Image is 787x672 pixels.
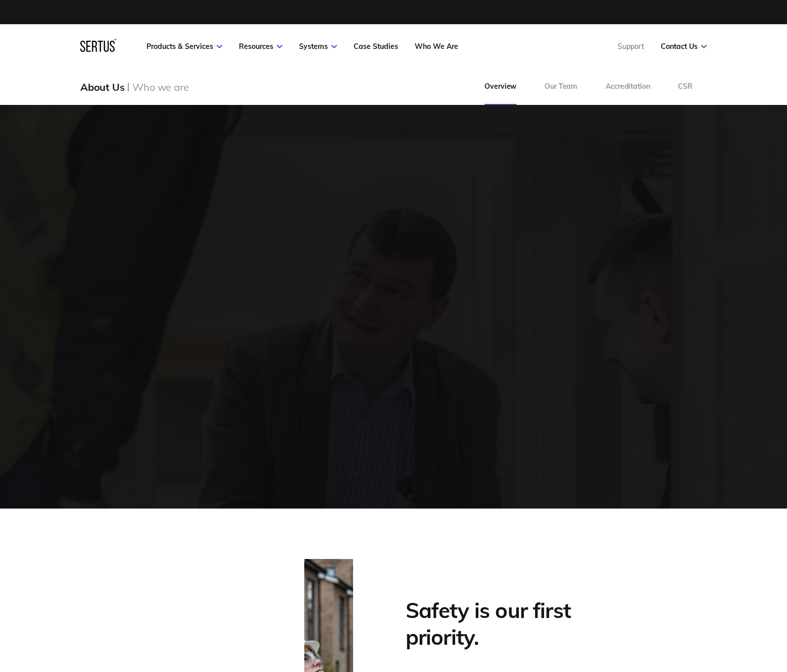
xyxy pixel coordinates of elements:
[406,597,618,650] h2: Safety is our first priority.
[530,69,592,105] a: Our Team
[415,42,458,51] a: Who We Are
[354,42,398,51] a: Case Studies
[618,42,644,51] a: Support
[146,42,222,51] a: Products & Services
[664,69,707,105] a: CSR
[592,69,664,105] a: Accreditation
[661,42,707,51] a: Contact Us
[80,81,124,93] div: About Us
[132,81,188,93] div: Who we are
[239,42,282,51] a: Resources
[299,42,337,51] a: Systems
